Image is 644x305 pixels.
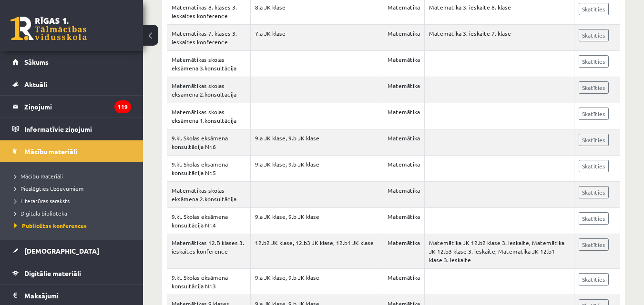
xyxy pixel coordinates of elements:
[114,100,131,113] i: 119
[24,96,131,118] legend: Ziņojumi
[167,208,251,234] td: 9.kl. Skolas eksāmena konsultācija Nr.4
[14,185,83,192] span: Pieslēgties Uzdevumiem
[14,172,63,180] span: Mācību materiāli
[24,269,81,277] span: Digitālie materiāli
[579,3,609,15] a: Skatīties
[579,81,609,94] a: Skatīties
[579,160,609,172] a: Skatīties
[24,80,47,89] span: Aktuāli
[14,184,133,193] a: Pieslēgties Uzdevumiem
[251,156,383,182] td: 9.a JK klase, 9.b JK klase
[167,103,251,129] td: Matemātikas skolas eksāmena 1.konsultācija
[383,77,424,103] td: Matemātika
[12,140,131,162] a: Mācību materiāli
[167,182,251,208] td: Matemātikas skolas eksāmena 2.konsultācija
[383,103,424,129] td: Matemātika
[579,273,609,285] a: Skatīties
[167,51,251,77] td: Matemātikas skolas eksāmena 3.konsultācija
[579,212,609,225] a: Skatīties
[12,73,131,95] a: Aktuāli
[14,197,133,205] a: Literatūras saraksts
[12,51,131,73] a: Sākums
[579,238,609,251] a: Skatīties
[167,129,251,156] td: 9.kl. Skolas eksāmena konsultācija Nr.6
[167,156,251,182] td: 9.kl. Skolas eksāmena konsultācija Nr.5
[167,25,251,51] td: Matemātikas 7. klases 3. ieskaites konference
[579,55,609,68] a: Skatīties
[12,118,131,140] a: Informatīvie ziņojumi
[14,221,133,230] a: Publicētas konferences
[383,156,424,182] td: Matemātika
[10,17,87,40] a: Rīgas 1. Tālmācības vidusskola
[24,147,77,156] span: Mācību materiāli
[251,208,383,234] td: 9.a JK klase, 9.b JK klase
[251,234,383,269] td: 12.b2 JK klase, 12.b3 JK klase, 12.b1 JK klase
[12,96,131,118] a: Ziņojumi119
[24,118,131,140] legend: Informatīvie ziņojumi
[167,234,251,269] td: Matemātikas 12.B klases 3. ieskaites konference
[383,269,424,295] td: Matemātika
[251,25,383,51] td: 7.a JK klase
[383,129,424,156] td: Matemātika
[12,240,131,262] a: [DEMOGRAPHIC_DATA]
[14,209,67,217] span: Digitālā bibliotēka
[579,134,609,146] a: Skatīties
[424,25,574,51] td: Matemātika 3. ieskaite 7. klase
[383,51,424,77] td: Matemātika
[251,269,383,295] td: 9.a JK klase, 9.b JK klase
[251,129,383,156] td: 9.a JK klase, 9.b JK klase
[424,234,574,269] td: Matemātika JK 12.b2 klase 3. ieskaite, Matemātika JK 12.b3 klase 3. ieskaite, Matemātika JK 12.b1...
[579,186,609,198] a: Skatīties
[167,269,251,295] td: 9.kl. Skolas eksāmena konsultācija Nr.3
[14,209,133,217] a: Digitālā bibliotēka
[383,182,424,208] td: Matemātika
[14,197,70,205] span: Literatūras saraksts
[24,58,49,66] span: Sākums
[12,262,131,284] a: Digitālie materiāli
[579,108,609,120] a: Skatīties
[383,208,424,234] td: Matemātika
[383,234,424,269] td: Matemātika
[579,29,609,41] a: Skatīties
[167,77,251,103] td: Matemātikas skolas eksāmena 2.konsultācija
[14,222,87,229] span: Publicētas konferences
[24,246,99,255] span: [DEMOGRAPHIC_DATA]
[14,172,133,180] a: Mācību materiāli
[383,25,424,51] td: Matemātika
